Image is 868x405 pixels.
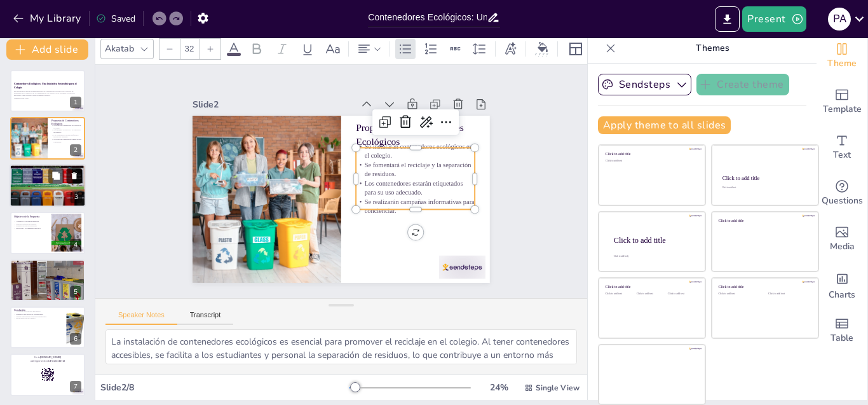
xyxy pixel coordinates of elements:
button: Transcript [177,311,234,325]
span: Questions [822,194,863,208]
div: Click to add title [606,285,696,289]
div: 1 [70,97,81,108]
input: Insert title [368,8,487,27]
button: Present [742,6,806,32]
div: 1 [10,70,85,112]
p: Origen de la Contaminación y Soluciones [13,166,82,170]
div: Layout [566,39,586,59]
p: Contribuirá a un entorno más limpio. [14,311,63,313]
div: Text effects [501,39,520,59]
div: Click to add title [719,285,810,289]
div: 3 [71,191,82,203]
div: Slide 2 / 8 [100,381,349,394]
p: Los contenedores estarán etiquetados para su uso adecuado. [51,133,81,137]
p: La propuesta beneficia no solo al colegio, sino también a los hogares. [13,177,82,180]
p: Se fomentará el reciclaje y la separación de residuos. [51,128,81,133]
p: Propuesta de Contenedores Ecológicos [51,118,81,125]
span: Theme [827,57,857,71]
span: Table [831,331,853,345]
div: Add charts and graphs [817,262,867,308]
div: Click to add text [606,160,696,163]
button: Create theme [696,74,789,95]
div: Click to add title [722,175,807,181]
div: Add a table [817,308,867,354]
div: Click to add text [719,292,759,296]
button: Add slide [6,39,88,60]
p: Se fomentará el reciclaje y la separación de residuos. [356,162,477,193]
div: Click to add title [614,235,695,244]
p: Contenedores específicos para reciclaje. [14,263,81,266]
div: Add text boxes [817,125,867,170]
div: 5 [10,259,85,301]
p: Los contenedores estarán etiquetados para su uso adecuado. [355,181,475,211]
div: 2 [10,117,85,159]
div: Click to add text [668,292,696,296]
p: Conclusión [14,308,63,312]
p: La contaminación proviene de residuos mal gestionados. [13,170,82,173]
div: Slide 2 [201,83,361,112]
button: Delete Slide [67,168,82,183]
div: p a [828,8,851,31]
div: Click to add text [637,292,665,296]
div: Add ready made slides [817,79,867,125]
div: Add images, graphics, shapes or video [817,216,867,262]
div: 7 [10,354,85,395]
button: My Library [10,8,86,29]
div: Saved [96,13,135,25]
div: Click to add text [606,292,634,296]
strong: [DOMAIN_NAME] [40,356,61,359]
strong: Contenedores Ecológicos: Una Iniciativa Sostenible para el Colegio [14,83,77,89]
p: Esta presentación aborda la implementación de contenedores ecológicos en el colegio, su importanc... [14,90,81,97]
textarea: La instalación de contenedores ecológicos es esencial para promover el reciclaje en el colegio. A... [105,329,577,364]
p: Objetivos de la Propuesta [14,215,48,219]
div: Get real-time input from your audience [817,170,867,216]
div: Click to add text [722,187,806,189]
p: Involucrar a la comunidad educativa. [14,228,48,230]
p: Materiales informativos sobre separación de residuos. [14,266,81,268]
p: Generated with [URL] [14,97,81,99]
div: 6 [70,333,81,345]
span: Single View [536,383,580,393]
p: Servirá como modelo para otras instituciones. [14,315,63,318]
p: Es una inversión en el futuro. [14,318,63,320]
div: Click to add text [768,292,808,296]
p: Los contenedores ecológicos ayudarán a reducir el impacto ambiental. [13,173,82,175]
div: Background color [533,42,552,55]
p: Se instalarán contenedores ecológicos en el colegio. [51,124,81,128]
p: Recursos Necesarios [14,261,81,264]
span: Template [823,102,862,116]
p: Se realizarán campañas informativas para concienciar. [51,138,81,142]
p: Fomentará una cultura de sostenibilidad. [14,313,63,315]
p: Themes [621,33,804,64]
p: Se instalarán contenedores ecológicos en el colegio. [358,144,478,174]
p: and login with code [14,359,81,363]
div: Click to add body [614,255,694,257]
p: Propuesta de Contenedores Ecológicos [360,123,481,163]
div: 6 [10,306,85,348]
p: Se realizarán campañas informativas para concienciar. [353,199,473,230]
div: Click to add title [606,152,696,156]
p: Promover prácticas sostenibles. [14,225,48,228]
span: Charts [829,288,855,302]
div: Akatab [102,40,137,57]
button: Apply theme to all slides [598,116,731,134]
div: Click to add title [719,218,810,223]
div: 4 [10,212,85,254]
div: 7 [70,381,81,392]
p: Mejorar la gestión de residuos. [14,223,48,225]
p: Go to [14,356,81,360]
div: 24 % [484,381,514,394]
p: Es esencial educar sobre la reducción de residuos. [13,175,82,177]
p: Colaboración con organizaciones locales. [14,270,81,273]
div: 3 [10,164,86,207]
p: Aumentar la conciencia ambiental. [14,221,48,223]
div: 2 [70,144,81,156]
p: Capacitación para estudiantes y personal. [14,268,81,271]
span: Text [833,148,851,162]
div: Change the overall theme [817,33,867,79]
span: Media [830,240,855,254]
button: p a [828,6,851,32]
button: Export to PowerPoint [715,6,740,32]
button: Sendsteps [598,74,691,95]
div: 5 [70,286,81,298]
